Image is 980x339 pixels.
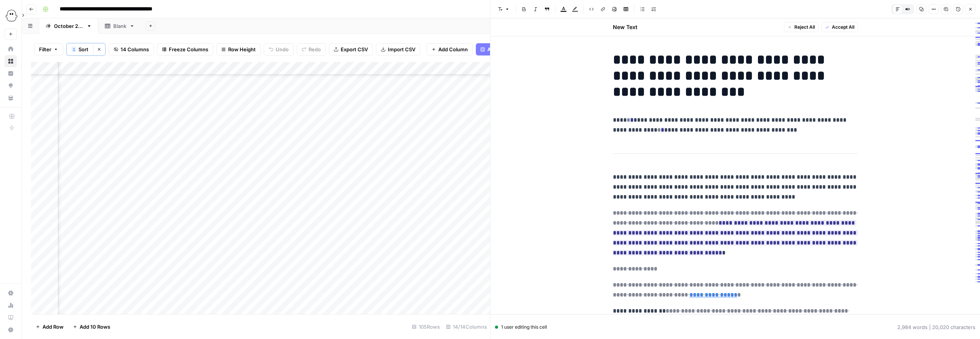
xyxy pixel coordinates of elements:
div: 105 Rows [409,321,443,333]
a: Opportunities [5,80,17,92]
a: Home [5,43,17,55]
button: Add Row [31,321,68,333]
a: Blank [98,18,141,34]
div: 14/14 Columns [443,321,490,333]
a: Usage [5,299,17,311]
button: Undo [264,43,294,55]
button: Add 10 Rows [68,321,115,333]
span: Freeze Columns [169,46,208,53]
button: Add Power Agent [476,43,534,55]
a: Settings [5,287,17,299]
a: [DATE] edits [39,18,98,34]
div: [DATE] edits [54,22,83,30]
button: Export CSV [329,43,373,55]
span: Redo [309,46,321,53]
span: 1 [73,46,75,52]
span: Filter [39,46,51,53]
button: Freeze Columns [157,43,213,55]
a: Learning Hub [5,311,17,324]
div: 1 [72,46,76,52]
a: Browse [5,55,17,67]
button: Reject All [784,22,818,32]
button: Workspace: PhantomBuster [5,6,17,25]
button: Add Column [426,43,473,55]
button: Filter [34,43,63,55]
button: Row Height [216,43,261,55]
span: Import CSV [388,46,415,53]
div: Blank [113,22,126,30]
span: Sort [78,46,88,53]
span: Reject All [794,24,815,31]
span: Add 10 Rows [80,323,110,331]
button: Help + Support [5,324,17,336]
span: Add Column [438,46,468,53]
button: Redo [297,43,326,55]
span: 14 Columns [121,46,149,53]
h2: New Text [613,23,637,31]
span: Accept All [832,24,854,31]
button: Accept All [822,22,858,32]
span: Undo [276,46,289,53]
img: PhantomBuster Logo [5,9,18,23]
div: 2,984 words | 20,020 characters [897,323,975,331]
a: Insights [5,67,17,80]
span: Export CSV [341,46,368,53]
a: Your Data [5,92,17,104]
span: Add Row [42,323,64,331]
div: 1 user editing this cell [495,324,547,331]
button: 14 Columns [109,43,154,55]
button: 1Sort [67,43,93,55]
span: Row Height [228,46,256,53]
button: Import CSV [376,43,420,55]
